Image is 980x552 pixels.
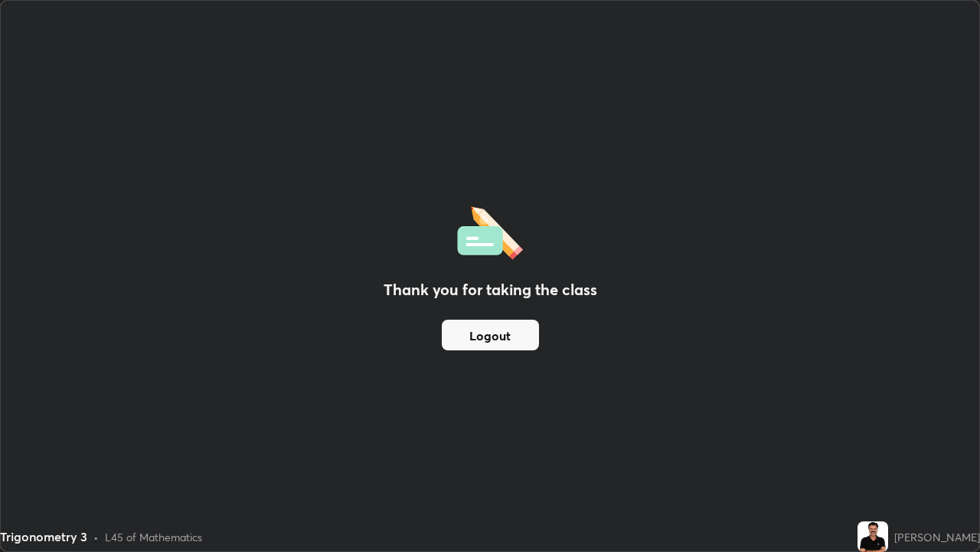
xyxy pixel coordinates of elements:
h2: Thank you for taking the class [384,278,597,301]
img: offlineFeedback.1438e8b3.svg [457,202,523,260]
div: [PERSON_NAME] [894,529,980,545]
div: L45 of Mathematics [105,529,202,545]
img: 7def909e4aef43c4a91072aeb05c1ff1.jpg [857,521,888,552]
button: Logout [442,320,539,350]
div: • [93,529,99,545]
